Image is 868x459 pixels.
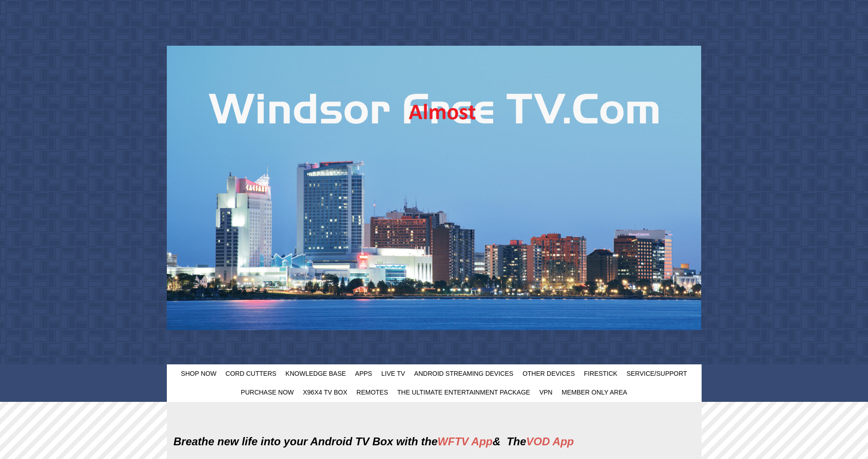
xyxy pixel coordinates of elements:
[286,370,346,377] span: Knowledge Base
[518,364,579,383] a: Other Devices
[627,370,687,377] span: Service/Support
[393,383,535,402] a: The Ultimate Entertainment Package
[181,370,217,377] span: Shop Now
[622,364,692,383] a: Service/Support
[298,383,352,402] a: X96X4 TV Box
[377,364,410,383] a: Live TV
[584,370,618,377] span: FireStick
[526,435,574,448] a: VOD App
[437,435,492,448] a: WFTV App
[355,370,372,377] span: Apps
[303,389,347,396] span: X96X4 TV Box
[539,389,553,396] span: VPN
[225,370,276,377] span: Cord Cutters
[241,389,294,396] span: Purchase Now
[580,364,622,383] a: FireStick
[174,435,574,448] strong: Breathe new life into your Android TV Box with the & The
[352,383,393,402] a: Remotes
[562,389,627,396] span: Member Only Area
[414,370,513,377] span: Android Streaming Devices
[410,364,518,383] a: Android Streaming Devices
[281,364,351,383] a: Knowledge Base
[557,383,632,402] a: Member Only Area
[381,370,405,377] span: Live TV
[522,370,575,377] span: Other Devices
[397,389,530,396] span: The Ultimate Entertainment Package
[357,389,388,396] span: Remotes
[535,383,557,402] a: VPN
[351,364,377,383] a: Apps
[221,364,281,383] a: Cord Cutters
[176,364,221,383] a: Shop Now
[236,383,298,402] a: Purchase Now
[167,46,701,330] img: header photo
